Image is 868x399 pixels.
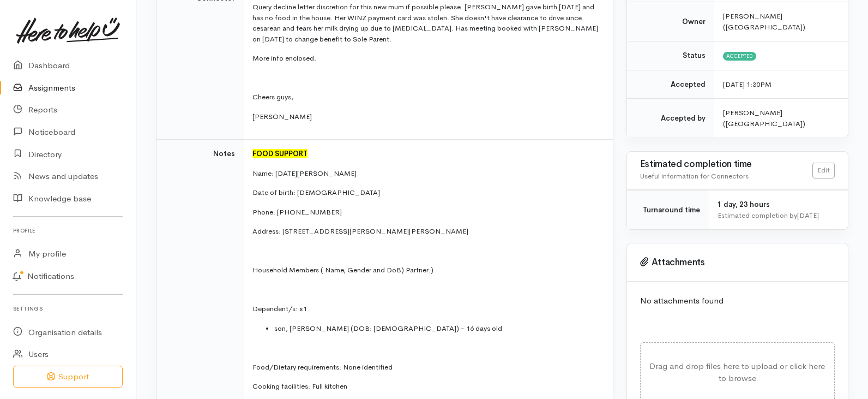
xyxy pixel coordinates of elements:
p: More info enclosed. [252,53,600,64]
p: Phone: [PHONE_NUMBER] [252,207,600,218]
td: Owner [627,2,714,41]
p: Household Members ( Name, Gender and DoB) Partner:) [252,265,600,276]
p: Date of birth: [DEMOGRAPHIC_DATA] [252,187,600,198]
time: [DATE] [797,211,819,220]
span: Accepted [723,52,756,61]
font: FOOD SUPPORT [252,149,308,158]
p: Cheers guys, [252,92,600,103]
h3: Estimated completion time [640,159,812,170]
span: Drag and drop files here to upload or click here to browse [649,361,825,384]
span: 1 day, 23 hours [718,200,770,209]
p: [PERSON_NAME] [252,111,600,122]
p: No attachments found [640,295,835,307]
td: Accepted [627,70,714,99]
h6: Settings [13,301,123,316]
td: Status [627,41,714,70]
time: [DATE] 1:30PM [723,80,771,89]
p: Food/Dietary requirements: None identified [252,362,600,373]
button: Support [13,366,123,388]
td: Turnaround time [627,190,709,230]
p: Dependent/s: x1 [252,303,600,314]
div: Estimated completion by [718,210,835,221]
td: Accepted by [627,99,714,138]
p: Name: [DATE][PERSON_NAME] [252,168,600,179]
p: Address: [STREET_ADDRESS][PERSON_NAME][PERSON_NAME] [252,226,600,237]
td: [PERSON_NAME] ([GEOGRAPHIC_DATA]) [714,99,848,138]
p: Query decline letter discretion for this new mum if possible please. [PERSON_NAME] gave birth [DA... [252,2,600,44]
p: Cooking facilities: Full kitchen [252,381,600,392]
li: son, [PERSON_NAME] (DOB: [DEMOGRAPHIC_DATA]) - 16 days old [274,323,600,334]
h6: Profile [13,223,123,238]
a: Edit [812,163,835,178]
h3: Attachments [640,257,835,268]
span: Useful information for Connectors [640,171,749,181]
span: [PERSON_NAME] ([GEOGRAPHIC_DATA]) [723,11,805,32]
